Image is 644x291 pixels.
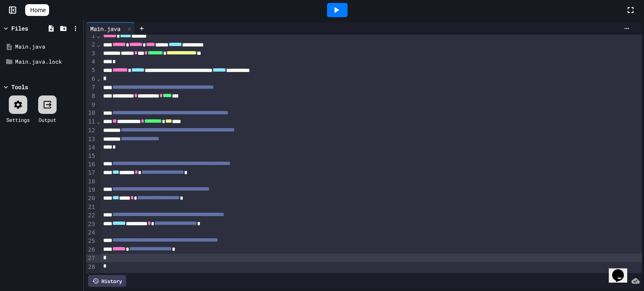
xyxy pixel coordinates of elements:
[96,41,101,48] span: Fold line
[86,22,135,35] div: Main.java
[86,92,96,101] div: 8
[25,4,49,16] a: Home
[86,263,96,271] div: 28
[86,66,96,75] div: 5
[96,32,101,39] span: Fold line
[11,24,28,33] div: Files
[86,254,96,263] div: 27
[86,194,96,203] div: 20
[86,144,96,152] div: 14
[11,82,28,91] div: Tools
[86,220,96,229] div: 23
[86,246,96,255] div: 26
[86,237,96,246] div: 25
[86,41,96,49] div: 2
[86,118,96,126] div: 11
[86,178,96,186] div: 18
[86,32,96,41] div: 1
[86,135,96,144] div: 13
[86,186,96,195] div: 19
[86,229,96,237] div: 24
[86,109,96,118] div: 10
[86,169,96,178] div: 17
[86,203,96,211] div: 21
[86,58,96,66] div: 4
[86,49,96,58] div: 3
[15,43,80,51] div: Main.java
[30,6,46,14] span: Home
[86,24,125,33] div: Main.java
[15,58,80,66] div: Main.java.lock
[96,118,101,125] span: Fold line
[86,75,96,84] div: 6
[86,126,96,135] div: 12
[609,258,636,283] iframe: chat widget
[88,275,126,287] div: History
[6,116,30,124] div: Settings
[86,152,96,160] div: 15
[86,160,96,169] div: 16
[86,83,96,92] div: 7
[96,75,101,82] span: Fold line
[39,116,56,124] div: Output
[86,101,96,109] div: 9
[86,211,96,220] div: 22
